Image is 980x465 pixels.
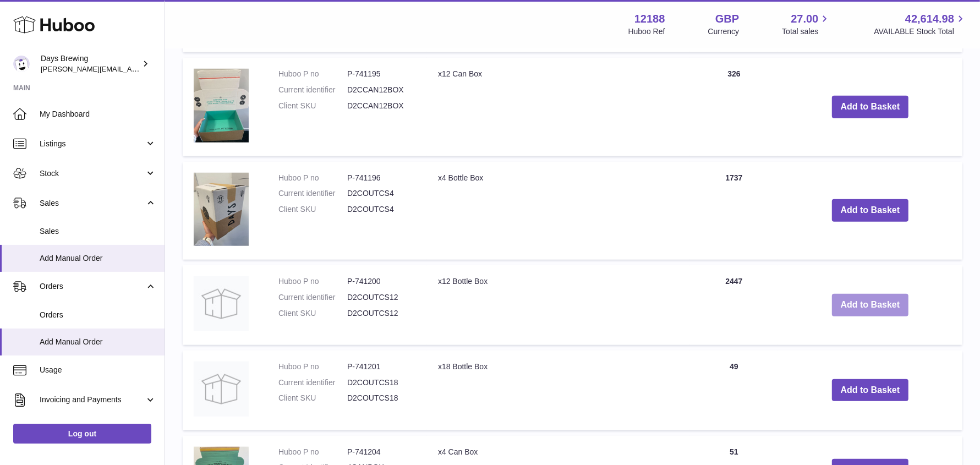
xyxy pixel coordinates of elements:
[832,96,909,118] button: Add to Basket
[874,12,967,37] a: 42,614.98 AVAILABLE Stock Total
[347,276,416,287] dd: P-741200
[347,362,416,372] dd: P-741201
[690,351,778,430] td: 49
[427,58,690,156] td: x12 Can Box
[427,351,690,430] td: x18 Bottle Box
[40,395,145,405] span: Invoicing and Payments
[40,337,156,347] span: Add Manual Order
[278,188,347,199] dt: Current identifier
[347,69,416,79] dd: P-741195
[791,12,818,26] span: 27.00
[347,292,416,303] dd: D2COUTCS12
[278,204,347,215] dt: Client SKU
[278,292,347,303] dt: Current identifier
[40,365,156,375] span: Usage
[782,12,831,37] a: 27.00 Total sales
[278,85,347,95] dt: Current identifier
[347,188,416,199] dd: D2COUTCS4
[278,276,347,287] dt: Huboo P no
[347,101,416,111] dd: D2CCAN12BOX
[278,393,347,403] dt: Client SKU
[347,204,416,215] dd: D2COUTCS4
[40,168,145,179] span: Stock
[194,69,249,142] img: x12 Can Box
[41,53,140,74] div: Days Brewing
[832,199,909,222] button: Add to Basket
[40,109,156,119] span: My Dashboard
[715,12,739,26] strong: GBP
[13,56,30,72] img: greg@daysbrewing.com
[278,69,347,79] dt: Huboo P no
[278,173,347,183] dt: Huboo P no
[905,12,954,26] span: 42,614.98
[41,64,221,73] span: [PERSON_NAME][EMAIL_ADDRESS][DOMAIN_NAME]
[347,308,416,319] dd: D2COUTCS12
[782,26,831,37] span: Total sales
[690,162,778,260] td: 1737
[40,310,156,320] span: Orders
[194,276,249,331] img: x12 Bottle Box
[832,294,909,316] button: Add to Basket
[690,265,778,345] td: 2447
[194,362,249,417] img: x18 Bottle Box
[347,173,416,183] dd: P-741196
[874,26,967,37] span: AVAILABLE Stock Total
[278,101,347,111] dt: Client SKU
[194,173,249,246] img: x4 Bottle Box
[278,308,347,319] dt: Client SKU
[40,281,145,292] span: Orders
[278,447,347,457] dt: Huboo P no
[634,12,665,26] strong: 12188
[40,253,156,264] span: Add Manual Order
[13,424,151,444] a: Log out
[690,58,778,156] td: 326
[347,378,416,388] dd: D2COUTCS18
[40,198,145,209] span: Sales
[278,362,347,372] dt: Huboo P no
[347,393,416,403] dd: D2COUTCS18
[427,265,690,345] td: x12 Bottle Box
[347,85,416,95] dd: D2CCAN12BOX
[40,226,156,237] span: Sales
[628,26,665,37] div: Huboo Ref
[427,162,690,260] td: x4 Bottle Box
[832,379,909,402] button: Add to Basket
[708,26,740,37] div: Currency
[347,447,416,457] dd: P-741204
[40,139,145,149] span: Listings
[278,378,347,388] dt: Current identifier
